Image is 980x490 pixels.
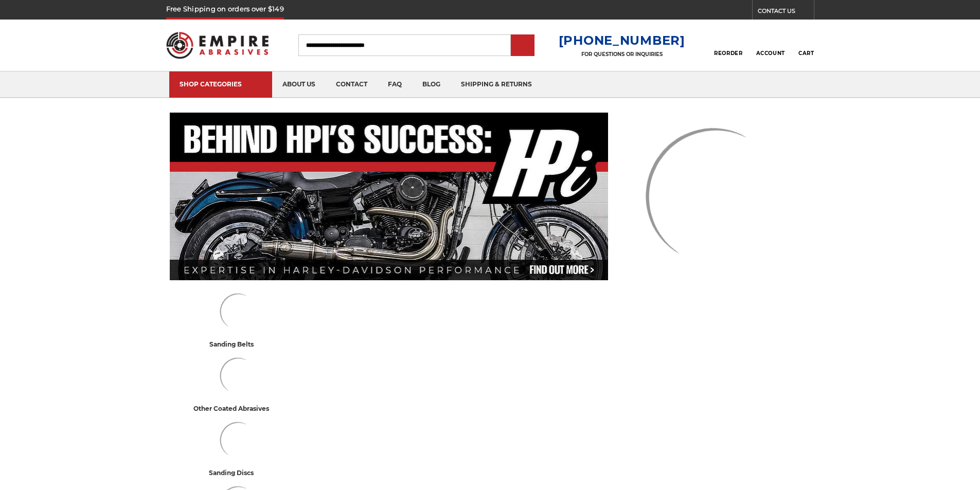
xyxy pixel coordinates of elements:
[559,33,685,48] a: [PHONE_NUMBER]
[412,71,451,98] a: blog
[451,71,542,98] a: shipping & returns
[180,80,262,88] div: SHOP CATEGORIES
[209,467,267,478] div: sanding discs
[326,71,378,98] a: contact
[714,50,742,57] span: Reorder
[714,34,742,56] a: Reorder
[559,51,685,58] p: FOR QUESTIONS OR INQUIRIES
[216,354,261,398] img: Other Coated Abrasives
[272,71,326,98] a: about us
[798,50,814,57] span: Cart
[193,403,282,414] div: other coated abrasives
[174,354,302,414] a: other coated abrasives
[170,113,608,280] img: Banner for an interview featuring Horsepower Inc who makes Harley performance upgrades featured o...
[378,71,412,98] a: faq
[798,34,814,57] a: Cart
[216,289,261,334] img: Sanding Belts
[758,5,814,20] a: CONTACT US
[169,71,272,98] a: SHOP CATEGORIES
[174,289,302,350] a: sanding belts
[216,418,261,462] img: Sanding Discs
[209,339,267,350] div: sanding belts
[619,113,810,280] img: promo banner for custom belts.
[512,35,533,56] input: Submit
[174,418,302,478] a: sanding discs
[756,50,785,57] span: Account
[166,25,269,65] img: Empire Abrasives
